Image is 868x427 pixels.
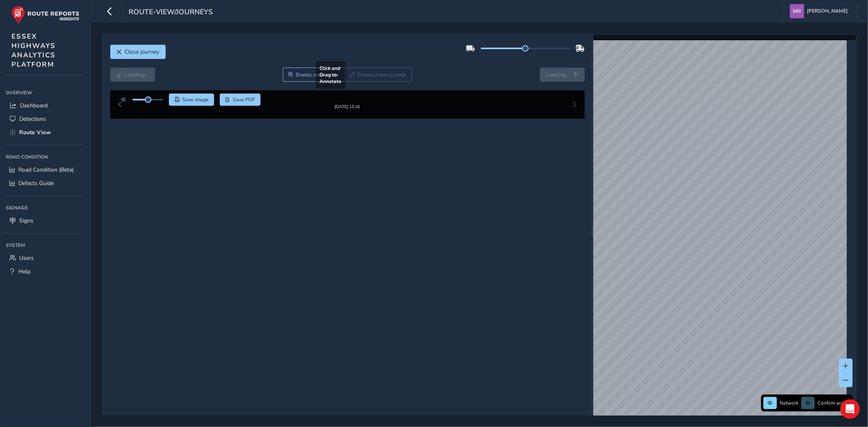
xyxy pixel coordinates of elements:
a: Detections [6,112,85,126]
a: Defects Guide [6,176,85,190]
span: ESSEX HIGHWAYS ANALYTICS PLATFORM [11,32,56,69]
span: Users [19,254,34,262]
img: Thumbnail frame [323,102,372,110]
button: [PERSON_NAME] [790,4,851,18]
span: Network [780,400,798,406]
a: Signs [6,214,85,227]
span: Enable zoom mode [296,72,339,78]
button: Close journey [110,45,166,59]
span: Confirm assets [818,400,850,406]
div: Road Condition [6,151,85,163]
span: Dashboard [20,102,48,109]
div: Signage [6,202,85,214]
a: Route View [6,126,85,139]
div: [DATE] 15:16 [323,110,372,116]
span: route-view/journeys [129,7,213,18]
button: Zoom [283,68,344,82]
div: Overview [6,87,85,99]
span: Save PDF [233,96,255,103]
span: Defects Guide [18,179,54,187]
span: Close journey [125,48,160,56]
a: Dashboard [6,99,85,112]
div: Open Intercom Messenger [840,399,860,419]
button: Save [169,94,214,106]
div: System [6,239,85,251]
a: Road Condition (Beta) [6,163,85,176]
a: Users [6,251,85,265]
span: Save image [182,96,209,103]
span: [PERSON_NAME] [807,4,848,18]
span: Signs [19,217,33,224]
span: Road Condition (Beta) [18,166,74,174]
button: PDF [220,94,261,106]
span: Detections [19,115,46,123]
a: Help [6,265,85,278]
span: Help [18,268,31,275]
span: Route View [19,129,51,136]
img: rr logo [11,6,79,24]
img: diamond-layout [790,4,804,18]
